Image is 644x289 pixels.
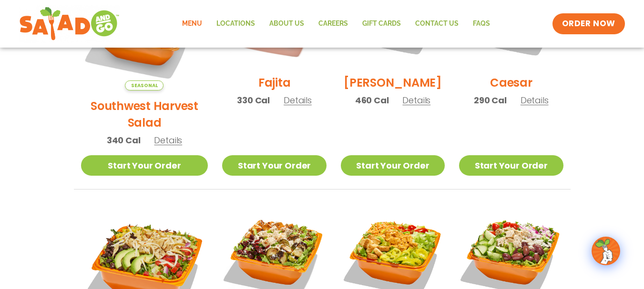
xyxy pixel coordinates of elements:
a: ORDER NOW [552,13,625,34]
h2: Southwest Harvest Salad [81,98,208,131]
img: new-SAG-logo-768×292 [19,5,120,43]
a: Menu [175,13,209,35]
a: Start Your Order [459,155,563,176]
span: Details [154,134,182,146]
span: 460 Cal [355,94,389,107]
a: About Us [262,13,311,35]
span: Details [521,94,549,106]
a: Start Your Order [222,155,326,176]
span: ORDER NOW [562,18,615,30]
span: 330 Cal [237,94,270,107]
h2: Caesar [490,74,532,91]
span: Seasonal [125,80,164,90]
a: Start Your Order [341,155,445,176]
span: 290 Cal [474,94,507,107]
span: 340 Cal [107,134,141,147]
h2: [PERSON_NAME] [344,74,442,91]
a: FAQs [466,13,497,35]
a: Start Your Order [81,155,208,176]
nav: Menu [175,13,497,35]
a: Careers [311,13,355,35]
a: Contact Us [408,13,466,35]
span: Details [402,94,430,106]
span: Details [284,94,312,106]
a: Locations [209,13,262,35]
img: wpChatIcon [593,238,619,264]
h2: Fajita [258,74,291,91]
a: GIFT CARDS [355,13,408,35]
